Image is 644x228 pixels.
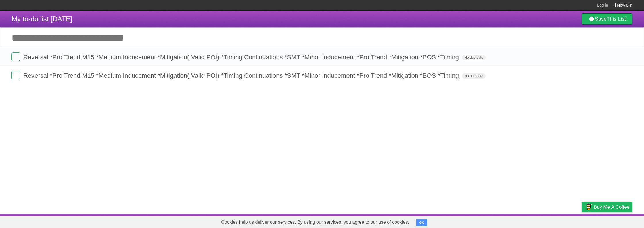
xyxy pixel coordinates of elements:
[594,202,630,212] span: Buy me a coffee
[555,216,567,227] a: Terms
[574,216,589,227] a: Privacy
[11,52,20,61] label: Done
[11,15,72,23] span: My to-do list [DATE]
[505,216,517,227] a: About
[215,216,415,228] span: Cookies help us deliver our services. By using our services, you agree to our use of cookies.
[416,219,427,226] button: OK
[23,72,460,79] span: Reversal *Pro Trend M15 *Medium Inducement *Mitigation( Valid POI) *Timing Continuations *SMT *Mi...
[582,202,632,212] a: Buy me a coffee
[23,54,460,61] span: Reversal *Pro Trend M15 *Medium Inducement *Mitigation( Valid POI) *Timing Continuations *SMT *Mi...
[596,216,632,227] a: Suggest a feature
[607,16,626,22] b: This List
[11,71,20,79] label: Done
[462,73,485,79] span: No due date
[462,55,485,60] span: No due date
[524,216,547,227] a: Developers
[582,13,632,25] a: SaveThis List
[584,202,592,212] img: Buy me a coffee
